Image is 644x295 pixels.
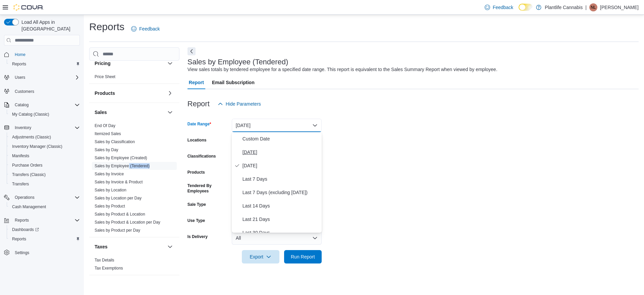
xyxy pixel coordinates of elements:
[7,59,83,69] button: Reports
[95,203,125,209] span: Sales by Product
[243,215,319,223] span: Last 21 Days
[187,154,216,159] label: Classifications
[95,220,160,225] a: Sales by Product & Location per Day
[95,90,115,97] h3: Products
[95,123,115,128] span: End Of Day
[15,250,29,255] span: Settings
[187,58,288,66] h3: Sales by Employee (Tendered)
[7,151,83,161] button: Manifests
[15,195,35,200] span: Operations
[89,20,124,34] h1: Reports
[95,147,118,153] span: Sales by Day
[246,250,275,263] span: Export
[89,73,179,83] div: Pricing
[1,86,83,96] button: Customers
[12,73,28,81] button: Users
[9,110,80,118] span: My Catalog (Classic)
[15,52,25,57] span: Home
[89,122,179,237] div: Sales
[95,123,115,128] a: End Of Day
[12,227,39,232] span: Dashboards
[12,193,80,201] span: Operations
[187,218,205,223] label: Use Type
[13,4,44,11] img: Cova
[187,66,497,73] div: View sales totals by tendered employee for a specified date range. This report is equivalent to t...
[9,203,49,211] a: Cash Management
[9,152,80,160] span: Manifests
[212,76,255,89] span: Email Subscription
[12,124,34,132] button: Inventory
[95,164,150,168] a: Sales by Employee (Tendered)
[187,234,208,239] label: Is Delivery
[95,243,165,250] button: Taxes
[7,234,83,244] button: Reports
[1,100,83,110] button: Catalog
[95,109,165,116] button: Sales
[9,171,80,179] span: Transfers (Classic)
[12,124,80,132] span: Inventory
[12,144,62,149] span: Inventory Manager (Classic)
[493,4,513,11] span: Feedback
[12,172,46,177] span: Transfers (Classic)
[7,179,83,189] button: Transfers
[9,203,80,211] span: Cash Management
[9,226,80,234] span: Dashboards
[284,250,322,263] button: Run Report
[95,131,121,136] a: Itemized Sales
[95,212,145,217] a: Sales by Product & Location
[128,22,162,36] a: Feedback
[187,202,206,207] label: Sale Type
[7,202,83,212] button: Cash Management
[15,125,31,130] span: Inventory
[187,100,210,108] h3: Report
[519,4,533,11] input: Dark Mode
[12,153,29,159] span: Manifests
[12,50,80,59] span: Home
[95,163,150,169] span: Sales by Employee (Tendered)
[15,89,34,94] span: Customers
[591,3,596,11] span: NL
[15,218,29,223] span: Reports
[187,121,211,127] label: Date Range
[95,156,147,160] a: Sales by Employee (Created)
[585,3,587,11] p: |
[187,137,207,143] label: Locations
[12,216,80,224] span: Reports
[9,142,65,151] a: Inventory Manager (Classic)
[95,212,145,217] span: Sales by Product & Location
[95,147,118,152] a: Sales by Day
[95,155,147,161] span: Sales by Employee (Created)
[166,243,174,251] button: Taxes
[189,76,204,89] span: Report
[95,74,115,79] span: Price Sheet
[15,102,29,108] span: Catalog
[95,228,140,233] span: Sales by Product per Day
[243,175,319,183] span: Last 7 Days
[9,235,29,243] a: Reports
[95,196,142,200] a: Sales by Location per Day
[9,180,80,188] span: Transfers
[9,60,29,68] a: Reports
[9,133,54,141] a: Adjustments (Classic)
[12,112,49,117] span: My Catalog (Classic)
[291,253,315,260] span: Run Report
[95,180,143,184] a: Sales by Invoice & Product
[7,110,83,119] button: My Catalog (Classic)
[9,60,80,68] span: Reports
[9,180,32,188] a: Transfers
[95,60,110,67] h3: Pricing
[12,61,26,67] span: Reports
[139,25,160,32] span: Feedback
[9,161,80,169] span: Purchase Orders
[95,139,135,144] span: Sales by Classification
[243,162,319,170] span: [DATE]
[9,235,80,243] span: Reports
[95,172,124,176] a: Sales by Invoice
[12,87,37,96] a: Customers
[95,90,165,97] button: Products
[12,204,46,210] span: Cash Management
[7,142,83,151] button: Inventory Manager (Classic)
[12,249,32,257] a: Settings
[95,60,165,67] button: Pricing
[243,202,319,210] span: Last 14 Days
